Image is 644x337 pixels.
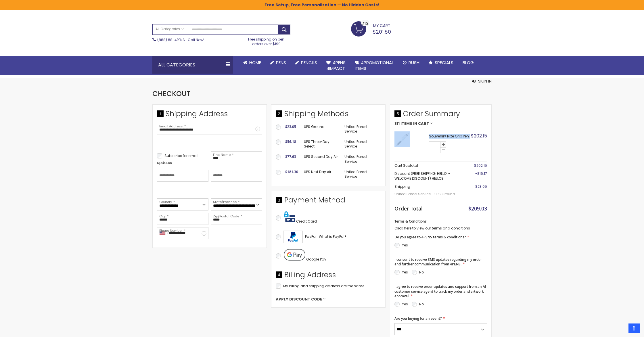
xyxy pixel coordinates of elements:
[394,316,442,321] span: Are you buying for an event?
[305,234,317,239] span: PayPal
[249,60,261,66] span: Home
[398,56,424,69] a: Rush
[400,122,429,126] span: Items in Cart
[285,124,296,129] span: $23.05
[242,35,291,46] div: Free shipping on pen orders over $199
[419,302,424,307] label: No
[394,122,400,126] span: 311
[463,60,474,66] span: Blog
[394,235,466,240] span: Do you agree to 4PENS terms & conditions?
[394,189,465,199] span: United Parcel Service - UPS Ground
[322,56,350,75] a: 4Pens4impact
[152,56,233,74] div: All Categories
[152,89,191,98] span: Checkout
[471,133,487,139] span: $202.15
[394,204,423,212] strong: Order Total
[285,169,298,174] span: $181.30
[350,56,398,75] a: 4PROMOTIONALITEMS
[458,56,478,69] a: Blog
[276,270,381,283] div: Billing Address
[326,60,346,71] span: 4Pens 4impact
[402,270,408,275] label: Yes
[468,205,487,212] span: $209.03
[402,302,408,307] label: Yes
[276,60,286,66] span: Pens
[355,60,394,71] span: 4PROMOTIONAL ITEMS
[394,131,410,147] img: Souvenir® Rize Grip Pen-Black
[402,243,408,248] label: Yes
[342,152,381,166] td: United Parcel Service
[301,152,342,166] td: UPS Second Day Air
[394,162,465,170] th: Cart Subtotal
[276,109,381,122] div: Shipping Methods
[157,37,185,42] a: (888) 88-4PENS
[342,167,381,182] td: United Parcel Service
[301,167,342,182] td: UPS Next Day Air
[419,270,424,275] label: No
[301,122,342,137] td: UPS Ground
[291,56,322,69] a: Pencils
[319,233,346,240] a: What is PayPal?
[276,195,381,208] div: Payment Method
[157,109,262,122] div: Shipping Address
[394,184,410,189] span: Shipping
[285,139,296,144] span: $56.18
[283,284,364,288] span: My billing and shipping address are the same
[239,56,266,69] a: Home
[394,109,487,122] span: Order Summary
[432,176,444,181] span: HELLO8
[435,60,453,66] span: Specials
[157,227,170,239] div: United States: +1
[351,21,391,36] a: $201.50 310
[319,234,346,239] span: What is PayPal?
[394,284,486,298] span: I agree to receive order updates and support from an AI customer service agent to track my order ...
[266,56,291,69] a: Pens
[306,257,326,262] span: Google Pay
[424,56,458,69] a: Specials
[394,257,482,267] span: I consent to receive SMS updates regarding my order and further communication from 4PENS.
[284,211,295,223] img: Pay with credit card
[276,297,322,302] span: Apply Discount Code
[153,24,187,34] a: All Categories
[285,154,296,159] span: $77.63
[157,37,204,42] span: - Call Now!
[301,60,317,66] span: Pencils
[409,60,419,66] span: Rush
[296,219,317,224] span: Credit Card
[156,27,184,31] span: All Categories
[301,137,342,152] td: UPS Three-Day Select
[157,153,198,165] span: Subscribe for email updates
[284,249,305,261] img: Pay with Google Pay
[475,184,487,189] span: $23.05
[342,122,381,137] td: United Parcel Service
[474,163,487,168] span: $202.15
[394,171,450,181] span: Discount (FREE SHIPPING, HELLO! - WELCOME DISCOUNT)
[429,134,469,139] strong: Souvenir® Rize Grip Pen
[478,78,492,84] span: Sign In
[394,219,427,224] span: Terms & Conditions
[628,323,640,333] a: Top
[342,137,381,152] td: United Parcel Service
[394,226,470,231] a: Click here to view our terms and conditions
[472,78,492,84] button: Sign In
[373,28,391,35] span: $201.50
[475,171,487,176] span: -$16.17
[362,21,368,26] span: 310
[283,231,303,243] img: Acceptance Mark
